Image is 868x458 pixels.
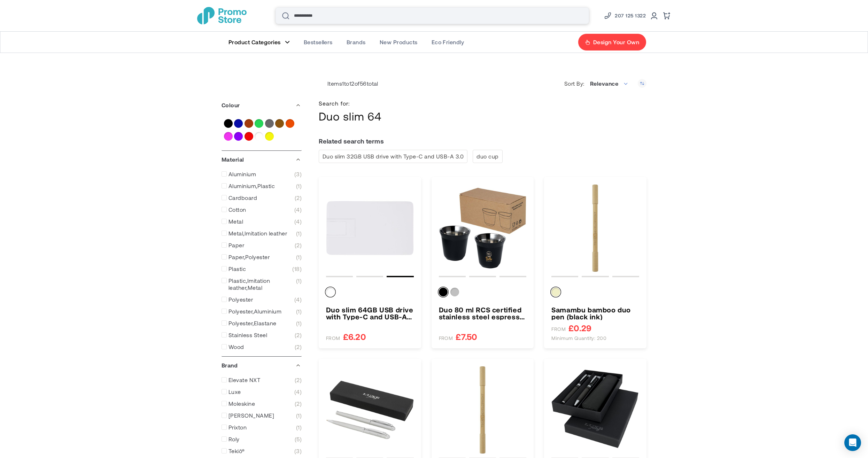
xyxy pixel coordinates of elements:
[319,150,468,163] a: Duo slim 32GB USB drive with Type-C and USB-A 3.0
[228,424,247,431] span: Prixton
[228,320,277,327] span: Polyester,Elastane
[222,332,302,339] a: Stainless Steel 2
[228,206,246,213] span: Cotton
[439,366,527,454] img: Samambu bamboo duo pen (blue ink)
[224,119,233,128] a: Black
[222,424,302,431] a: Prixton 1
[222,96,302,114] div: Colour
[343,332,366,341] span: £6.20
[326,306,414,320] a: Duo slim 64GB USB drive with Type-C and USB-A 3.0
[255,119,263,128] a: Green
[296,424,302,431] span: 1
[326,335,340,341] span: FROM
[295,242,302,249] span: 2
[294,171,302,178] span: 3
[326,366,414,454] img: Andante duo pen gift set (black ink)
[222,412,302,419] a: [PERSON_NAME] 1
[551,335,606,341] span: Minimum quantity: 200
[222,218,302,225] a: Metal 4
[234,132,243,141] a: Purple
[228,377,260,383] span: Elevate NXT
[326,288,335,296] div: White
[564,80,586,87] label: Sort By
[551,326,566,332] span: FROM
[319,80,378,87] p: Items to of total
[286,119,294,128] a: Orange
[228,448,245,455] span: Tekiō®
[294,218,302,225] span: 4
[319,100,382,124] h1: Duo slim 64
[326,184,414,272] img: Duo slim 64GB USB drive with Type-C and USB-A 3.0
[222,296,302,303] a: Polyester 4
[228,308,281,315] span: Polyester,Aluminium
[296,183,302,189] span: 1
[265,132,274,141] a: Yellow
[551,366,639,454] img: Carbon duo pen gift set with pouch (black ink)
[326,288,414,299] div: Colour
[222,265,302,272] a: Plastic 18
[349,80,355,87] span: 12
[245,132,253,141] a: Red
[275,119,284,128] a: Natural
[222,254,302,261] a: Paper,Polyester 1
[342,80,344,87] span: 1
[456,332,477,341] span: £7.50
[222,206,302,213] a: Cotton 4
[265,119,274,128] a: Grey
[222,400,302,407] a: Moleskine 2
[296,254,302,261] span: 1
[439,288,448,296] div: Solid black
[228,242,244,249] span: Paper
[586,77,633,91] span: Relevance
[615,11,646,20] span: 207 125 1322
[222,436,302,443] a: Roly 5
[222,277,302,291] a: Plastic,Imitation leather,Metal 1
[439,306,527,320] a: Duo 80 ml RCS certified stainless steel espresso cup set
[294,206,302,213] span: 4
[294,448,302,455] span: 3
[228,400,255,407] span: Moleskine
[228,183,275,189] span: Aluminium,Plastic
[228,343,244,350] span: Wood
[222,242,302,249] a: Paper 2
[197,7,247,24] img: Promotional Merchandise
[319,100,382,107] span: Search for:
[292,265,302,272] span: 18
[228,254,270,261] span: Paper,Polyester
[296,277,302,291] span: 1
[222,320,302,327] a: Polyester,Elastane 1
[551,184,639,272] img: Samambu bamboo duo pen (black ink)
[222,194,302,201] a: Cardboard 2
[228,436,240,443] span: Roly
[224,132,233,141] a: Pink
[295,400,302,407] span: 2
[295,436,302,443] span: 5
[222,183,302,189] a: Aluminium,Plastic 1
[228,230,287,237] span: Metal,Imitation leather
[234,119,243,128] a: Blue
[304,39,333,46] span: Bestsellers
[228,277,296,291] span: Plastic,Imitation leather,Metal
[450,288,459,296] div: Silver
[439,184,527,272] img: Duo 80 ml RCS certified stainless steel espresso cup set
[551,306,639,320] a: Samambu bamboo duo pen (black ink)
[347,39,366,46] span: Brands
[197,7,247,24] a: store logo
[296,412,302,419] span: 1
[638,79,646,88] a: Set Ascending Direction
[380,39,418,46] span: New Products
[228,194,257,201] span: Cardboard
[222,377,302,383] a: Elevate NXT 2
[228,388,241,395] span: Luxe
[360,80,367,87] span: 56
[295,343,302,350] span: 2
[222,308,302,315] a: Polyester,Aluminium 1
[319,138,646,145] dt: Related search terms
